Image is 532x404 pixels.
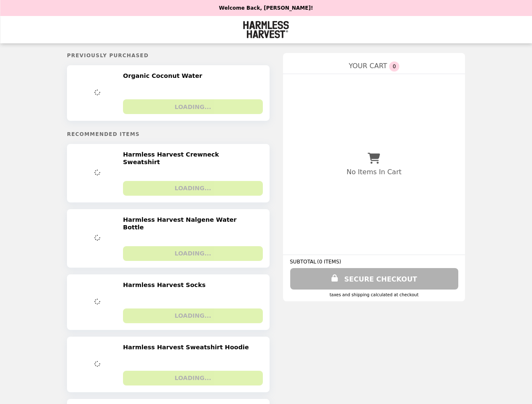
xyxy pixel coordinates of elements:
[123,281,209,289] h2: Harmless Harvest Socks
[349,62,387,70] span: YOUR CART
[290,292,458,297] div: Taxes and Shipping calculated at checkout
[347,168,401,176] p: No Items In Cart
[123,216,259,231] h2: Harmless Harvest Nalgene Water Bottle
[290,259,317,265] span: SUBTOTAL
[389,61,399,72] span: 0
[67,131,270,137] h5: Recommended Items
[67,53,270,58] h5: Previously Purchased
[123,72,206,80] h2: Organic Coconut Water
[219,5,313,11] p: Welcome Back, [PERSON_NAME]!
[243,21,289,38] img: Brand Logo
[123,151,259,166] h2: Harmless Harvest Crewneck Sweatshirt
[123,343,252,351] h2: Harmless Harvest Sweatshirt Hoodie
[317,259,341,265] span: ( 0 ITEMS )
